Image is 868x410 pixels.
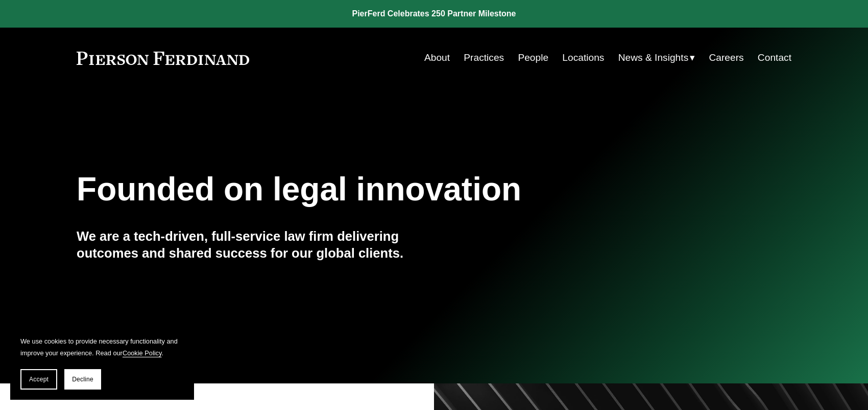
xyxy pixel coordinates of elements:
a: Careers [709,48,743,67]
a: Practices [464,48,504,67]
span: Decline [72,376,93,383]
a: Locations [562,48,604,67]
a: Cookie Policy [123,349,162,357]
button: Decline [64,369,101,390]
span: Accept [29,376,49,383]
a: folder dropdown [618,48,695,67]
a: People [518,48,548,67]
a: About [424,48,450,67]
button: Accept [20,369,57,390]
a: Contact [758,48,791,67]
p: We use cookies to provide necessary functionality and improve your experience. Read our . [20,335,184,359]
section: Cookie banner [10,325,194,400]
h4: We are a tech-driven, full-service law firm delivering outcomes and shared success for our global... [77,228,434,261]
h1: Founded on legal innovation [77,171,672,208]
span: News & Insights [618,49,689,67]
